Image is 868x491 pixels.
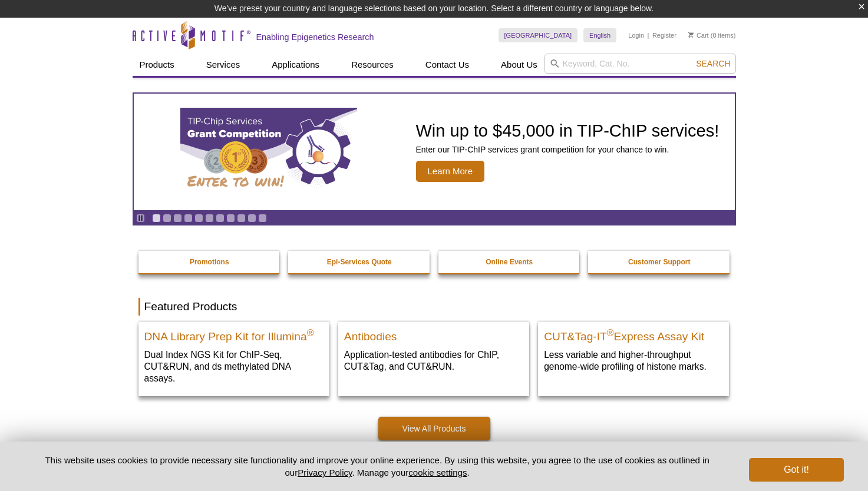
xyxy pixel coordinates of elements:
a: Go to slide 6 [205,214,214,223]
p: Dual Index NGS Kit for ChIP-Seq, CUT&RUN, and ds methylated DNA assays. [144,349,324,384]
p: Enter our TIP-ChIP services grant competition for your chance to win. [416,144,720,155]
p: This website uses cookies to provide necessary site functionality and improve your online experie... [25,454,730,479]
a: Toggle autoplay [136,214,145,223]
article: TIP-ChIP Services Grant Competition [134,94,735,210]
strong: Customer Support [628,258,690,266]
img: TIP-ChIP Services Grant Competition [180,108,357,196]
strong: Epi-Services Quote [327,258,392,266]
h2: DNA Library Prep Kit for Illumina [144,325,324,343]
h2: Antibodies [344,325,523,343]
img: Your Cart [688,32,694,38]
button: Got it! [749,458,843,482]
a: View All Products [378,417,490,440]
a: [GEOGRAPHIC_DATA] [499,28,578,42]
a: Services [199,54,247,76]
button: Search [692,58,734,69]
a: Customer Support [588,251,731,273]
span: Learn More [416,161,485,182]
a: Go to slide 3 [173,214,182,223]
a: Go to slide 10 [247,214,256,223]
a: Go to slide 9 [237,214,246,223]
button: cookie settings [408,467,467,477]
h2: Win up to $45,000 in TIP-ChIP services! [416,122,720,140]
a: Promotions [138,251,281,273]
a: Go to slide 11 [258,214,267,223]
sup: ® [307,328,314,338]
strong: Online Events [486,258,533,266]
a: Resources [344,54,401,76]
a: Contact Us [418,54,476,76]
a: CUT&Tag-IT® Express Assay Kit CUT&Tag-IT®Express Assay Kit Less variable and higher-throughput ge... [538,321,729,384]
a: About Us [494,54,544,76]
p: Application-tested antibodies for ChIP, CUT&Tag, and CUT&RUN. [344,349,523,373]
a: Epi-Services Quote [288,251,431,273]
a: Go to slide 8 [226,214,235,223]
a: Go to slide 7 [216,214,225,223]
p: Less variable and higher-throughput genome-wide profiling of histone marks​. [544,349,723,373]
a: Cart [688,31,709,39]
a: Go to slide 1 [152,214,161,223]
a: Privacy Policy [298,467,352,477]
input: Keyword, Cat. No. [544,54,736,74]
a: DNA Library Prep Kit for Illumina DNA Library Prep Kit for Illumina® Dual Index NGS Kit for ChIP-... [138,321,329,396]
a: Applications [265,54,326,76]
li: | [648,28,649,42]
a: Go to slide 2 [163,214,171,223]
a: All Antibodies Antibodies Application-tested antibodies for ChIP, CUT&Tag, and CUT&RUN. [338,321,529,384]
h2: Enabling Epigenetics Research [256,32,374,42]
a: English [583,28,616,42]
li: (0 items) [688,28,736,42]
a: Login [628,31,644,39]
a: Register [652,31,676,39]
a: Online Events [438,251,581,273]
h2: Featured Products [138,298,730,316]
a: Products [133,54,181,76]
a: TIP-ChIP Services Grant Competition Win up to $45,000 in TIP-ChIP services! Enter our TIP-ChIP se... [134,94,735,210]
h2: CUT&Tag-IT Express Assay Kit [544,325,723,343]
strong: Promotions [190,258,229,266]
span: Search [696,59,730,68]
a: Go to slide 5 [194,214,203,223]
sup: ® [607,328,614,338]
a: Go to slide 4 [184,214,193,223]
